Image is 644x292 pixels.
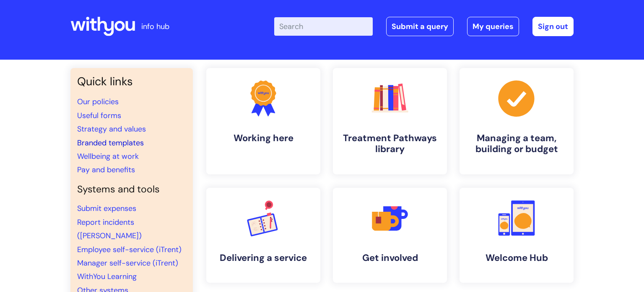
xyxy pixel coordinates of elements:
[77,138,144,148] a: Branded templates
[77,203,136,213] a: Submit expenses
[466,253,567,263] h4: Welcome Hub
[333,188,447,283] a: Get involved
[77,151,139,161] a: Wellbeing at work
[340,133,440,155] h4: Treatment Pathways library
[274,17,574,36] div: | -
[460,188,574,283] a: Welcome Hub
[467,17,519,36] a: My queries
[77,165,135,175] a: Pay and benefits
[77,184,186,195] h4: Systems and tools
[206,188,320,283] a: Delivering a service
[77,271,137,281] a: WithYou Learning
[340,253,440,263] h4: Get involved
[532,17,574,36] a: Sign out
[466,133,567,155] h4: Managing a team, building or budget
[206,68,320,174] a: Working here
[77,75,186,88] h3: Quick links
[274,17,373,36] input: Search
[141,20,169,33] p: info hub
[77,258,178,268] a: Manager self-service (iTrent)
[213,133,314,144] h4: Working here
[213,253,314,263] h4: Delivering a service
[460,68,574,174] a: Managing a team, building or budget
[386,17,454,36] a: Submit a query
[333,68,447,174] a: Treatment Pathways library
[77,124,146,134] a: Strategy and values
[77,110,121,121] a: Useful forms
[77,97,119,107] a: Our policies
[77,217,142,241] a: Report incidents ([PERSON_NAME])
[77,245,182,255] a: Employee self-service (iTrent)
